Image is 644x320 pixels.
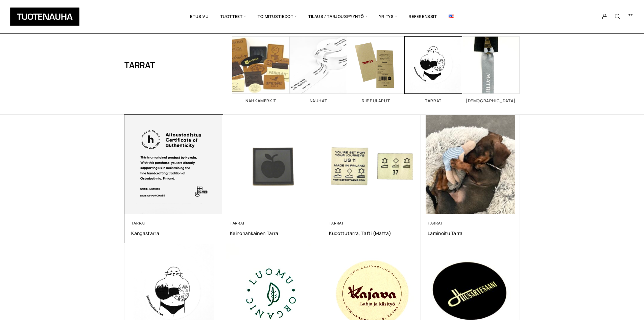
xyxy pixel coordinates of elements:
h2: Nahkamerkit [232,99,290,103]
a: Kudottutarra, tafti (matta) [329,230,414,236]
span: Yritys [373,5,403,28]
a: Visit product category Nahkamerkit [232,36,290,103]
a: Visit product category Riippulaput [347,36,405,103]
a: My Account [598,14,612,20]
a: Visit product category Vedin [462,36,520,103]
a: Tarrat [230,220,245,226]
span: Toimitustiedot [252,5,303,28]
a: Tarrat [428,220,443,226]
h2: [DEMOGRAPHIC_DATA] [462,99,520,103]
a: Visit product category Tarrat [405,36,462,103]
a: Etusivu [184,5,214,28]
img: English [449,15,454,18]
h1: Tarrat [124,36,155,94]
a: Keinonahkainen Tarra [230,230,315,236]
span: Tilaus / Tarjouspyyntö [303,5,373,28]
a: Cart [627,13,634,21]
button: Search [611,14,624,20]
a: Laminoitu Tarra [428,230,513,236]
h2: Tarrat [405,99,462,103]
a: Kangastarra [131,230,217,236]
a: Tarrat [131,220,146,226]
h2: Nauhat [290,99,347,103]
span: Tuotteet [215,5,252,28]
a: Visit product category Nauhat [290,36,347,103]
img: Tuotenauha Oy [10,7,79,26]
a: Referenssit [403,5,443,28]
a: Tarrat [329,220,344,226]
h2: Riippulaput [347,99,405,103]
